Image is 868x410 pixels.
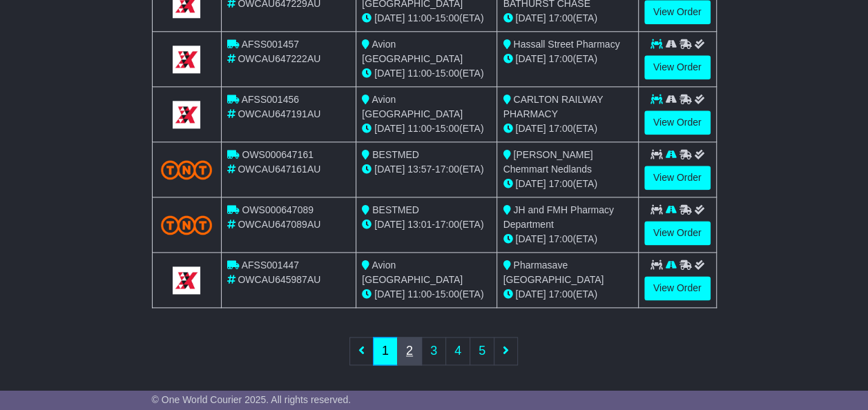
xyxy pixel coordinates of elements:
[515,12,546,23] span: [DATE]
[397,337,422,365] a: 2
[503,149,592,175] span: [PERSON_NAME] Chemmart Nedlands
[374,12,405,23] span: [DATE]
[548,233,572,244] span: 17:00
[152,394,351,405] span: © One World Courier 2025. All rights reserved.
[362,121,491,136] div: - (ETA)
[644,276,711,300] a: View Order
[644,55,711,79] a: View Order
[503,94,603,119] span: CARLTON RAILWAY PHARMACY
[242,260,299,271] span: AFSS001447
[362,66,491,81] div: - (ETA)
[435,164,459,175] span: 17:00
[362,162,491,177] div: - (ETA)
[242,204,314,215] span: OWS000647089
[503,11,632,26] div: (ETA)
[173,46,200,73] img: GetCarrierServiceLogo
[435,123,459,134] span: 15:00
[374,219,405,230] span: [DATE]
[238,274,320,285] span: OWCAU645987AU
[548,178,572,189] span: 17:00
[548,289,572,300] span: 17:00
[242,149,314,160] span: OWS000647161
[372,149,419,160] span: BESTMED
[435,219,459,230] span: 17:00
[503,52,632,66] div: (ETA)
[407,164,432,175] span: 13:57
[503,260,604,285] span: Pharmasave [GEOGRAPHIC_DATA]
[407,289,432,300] span: 11:00
[407,68,432,79] span: 11:00
[503,232,632,246] div: (ETA)
[161,160,213,179] img: TNT_Domestic.png
[435,289,459,300] span: 15:00
[515,178,546,189] span: [DATE]
[407,12,432,23] span: 11:00
[374,164,405,175] span: [DATE]
[548,53,572,64] span: 17:00
[374,68,405,79] span: [DATE]
[515,233,546,244] span: [DATE]
[374,123,405,134] span: [DATE]
[515,53,546,64] span: [DATE]
[407,123,432,134] span: 11:00
[238,108,320,119] span: OWCAU647191AU
[173,101,200,128] img: GetCarrierServiceLogo
[362,287,491,302] div: - (ETA)
[548,12,572,23] span: 17:00
[503,287,632,302] div: (ETA)
[470,337,494,365] a: 5
[362,11,491,26] div: - (ETA)
[373,337,398,365] a: 1
[421,337,446,365] a: 3
[242,94,299,105] span: AFSS001456
[644,221,711,245] a: View Order
[515,123,546,134] span: [DATE]
[435,68,459,79] span: 15:00
[372,204,419,215] span: BESTMED
[173,266,200,294] img: GetCarrierServiceLogo
[503,177,632,191] div: (ETA)
[374,289,405,300] span: [DATE]
[548,123,572,134] span: 17:00
[513,39,619,50] span: Hassall Street Pharmacy
[362,217,491,232] div: - (ETA)
[503,204,613,230] span: JH and FMH Pharmacy Department
[445,337,470,365] a: 4
[407,219,432,230] span: 13:01
[242,39,299,50] span: AFSS001457
[238,53,320,64] span: OWCAU647222AU
[238,164,320,175] span: OWCAU647161AU
[161,215,213,234] img: TNT_Domestic.png
[503,121,632,136] div: (ETA)
[435,12,459,23] span: 15:00
[238,219,320,230] span: OWCAU647089AU
[644,166,711,190] a: View Order
[515,289,546,300] span: [DATE]
[644,110,711,135] a: View Order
